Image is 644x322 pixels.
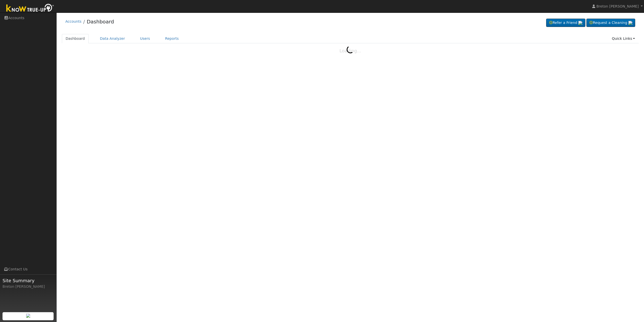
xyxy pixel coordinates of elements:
[65,19,82,23] a: Accounts
[628,21,632,25] img: retrieve
[96,34,129,43] a: Data Analyzer
[62,34,89,43] a: Dashboard
[608,34,639,43] a: Quick Links
[596,4,639,8] span: Breton [PERSON_NAME]
[586,19,635,27] a: Request a Cleaning
[161,34,182,43] a: Reports
[546,19,585,27] a: Refer a Friend
[26,314,30,318] img: retrieve
[578,21,582,25] img: retrieve
[4,3,57,14] img: Know True-Up
[3,284,54,289] div: Breton [PERSON_NAME]
[87,19,114,25] a: Dashboard
[3,277,54,284] span: Site Summary
[136,34,154,43] a: Users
